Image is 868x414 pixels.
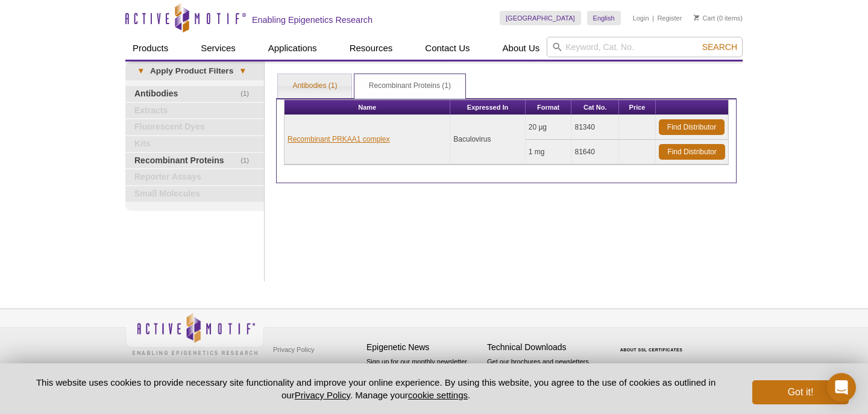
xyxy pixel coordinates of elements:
[125,186,264,202] a: Small Molecules
[752,380,849,404] button: Got it!
[261,37,324,60] a: Applications
[241,153,256,169] span: (1)
[125,37,175,60] a: Products
[233,66,252,77] span: ▾
[526,115,572,140] td: 20 µg
[366,357,481,398] p: Sign up for our monthly newsletter highlighting recent publications in the field of epigenetics.
[694,14,699,20] img: Your Cart
[125,103,264,119] a: Extracts
[699,42,741,52] button: Search
[408,390,468,400] button: cookie settings
[241,86,256,102] span: (1)
[270,359,333,377] a: Terms & Conditions
[827,373,856,402] div: Open Intercom Messenger
[125,169,264,185] a: Reporter Assays
[342,37,400,60] a: Resources
[295,390,350,400] a: Privacy Policy
[608,330,698,357] table: Click to Verify - This site chose Symantec SSL for secure e-commerce and confidential communicati...
[354,74,465,98] a: Recombinant Proteins (1)
[657,14,682,22] a: Register
[659,144,725,160] a: Find Distributor
[659,119,725,135] a: Find Distributor
[125,119,264,135] a: Fluorescent Dyes
[125,61,264,81] a: ▾Apply Product Filters▾
[587,11,621,25] a: English
[633,14,649,22] a: Login
[495,37,547,60] a: About Us
[571,100,619,115] th: Cat No.
[125,153,264,169] a: (1)Recombinant Proteins
[288,134,389,145] a: Recombinant PRKAA1 complex
[193,37,243,60] a: Services
[125,136,264,152] a: Kits
[252,14,373,25] h2: Enabling Epigenetics Research
[694,14,715,22] a: Cart
[418,37,477,60] a: Contact Us
[500,11,581,25] a: [GEOGRAPHIC_DATA]
[619,100,656,115] th: Price
[547,37,743,57] input: Keyword, Cat. No.
[450,115,525,165] td: Baculovirus
[694,11,743,25] li: (0 items)
[125,309,264,358] img: Active Motif,
[487,342,602,353] h4: Technical Downloads
[526,100,572,115] th: Format
[278,74,351,98] a: Antibodies (1)
[571,115,619,140] td: 81340
[487,357,602,387] p: Get our brochures and newsletters, or request them by mail.
[125,86,264,102] a: (1)Antibodies
[620,348,683,352] a: ABOUT SSL CERTIFICATES
[19,376,732,401] p: This website uses cookies to provide necessary site functionality and improve your online experie...
[571,140,619,165] td: 81640
[702,42,737,52] span: Search
[366,342,481,353] h4: Epigenetic News
[450,100,525,115] th: Expressed In
[652,11,654,25] li: |
[270,340,317,359] a: Privacy Policy
[131,66,150,77] span: ▾
[526,140,572,165] td: 1 mg
[285,100,450,115] th: Name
